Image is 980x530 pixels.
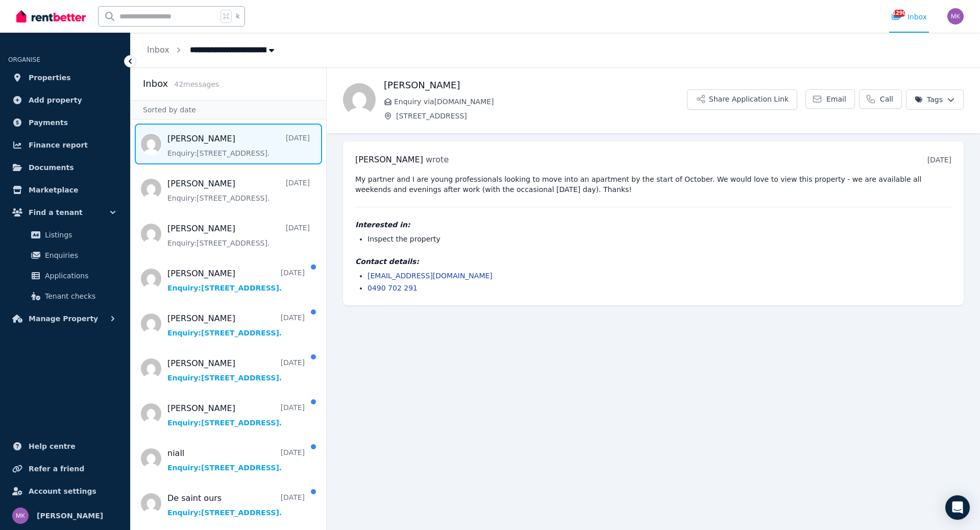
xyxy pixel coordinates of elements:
span: Documents [29,161,74,174]
img: RentBetter [16,9,86,24]
span: Payments [29,116,68,129]
nav: Breadcrumb [131,33,293,67]
button: Share Application Link [687,89,797,110]
a: Finance report [8,135,122,155]
a: De saint ours[DATE]Enquiry:[STREET_ADDRESS]. [167,492,305,518]
span: Call [880,94,893,104]
a: [EMAIL_ADDRESS][DOMAIN_NAME] [367,272,493,280]
img: Maor Kirsner [947,8,964,25]
a: Listings [12,225,118,245]
span: Email [826,94,846,104]
span: Enquiry via [DOMAIN_NAME] [394,97,687,107]
a: [PERSON_NAME][DATE]Enquiry:[STREET_ADDRESS]. [167,268,305,293]
a: Properties [8,67,122,88]
span: Applications [45,270,114,282]
span: Properties [29,71,71,84]
a: Inbox [147,45,169,55]
a: [PERSON_NAME][DATE]Enquiry:[STREET_ADDRESS]. [167,402,305,428]
span: Account settings [29,485,96,497]
a: niall[DATE]Enquiry:[STREET_ADDRESS]. [167,447,305,473]
a: [PERSON_NAME][DATE]Enquiry:[STREET_ADDRESS]. [167,223,310,248]
a: Add property [8,90,122,110]
a: 0490 702 291 [367,284,418,292]
time: [DATE] [927,156,951,164]
span: [PERSON_NAME] [355,155,423,164]
button: Tags [906,89,964,110]
span: Help centre [29,440,76,452]
a: [PERSON_NAME][DATE]Enquiry:[STREET_ADDRESS]. [167,312,305,338]
a: Tenant checks [12,286,118,306]
img: Jade Burke [343,83,376,116]
span: Manage Property [29,312,98,325]
img: Maor Kirsner [12,508,29,524]
span: Find a tenant [29,206,83,219]
span: 42 message s [174,80,219,88]
a: [PERSON_NAME][DATE]Enquiry:[STREET_ADDRESS]. [167,133,310,158]
a: Account settings [8,481,122,501]
span: Add property [29,94,82,106]
span: 1290 [893,10,905,17]
span: Finance report [29,139,88,151]
button: Find a tenant [8,202,122,223]
h4: Contact details: [355,256,951,267]
div: Sorted by date [131,100,326,119]
a: [PERSON_NAME][DATE]Enquiry:[STREET_ADDRESS]. [167,178,310,203]
span: wrote [426,155,449,164]
span: Refer a friend [29,463,84,475]
a: Call [859,89,902,109]
a: Enquiries [12,245,118,266]
span: Tenant checks [45,290,114,302]
span: Marketplace [29,184,78,196]
span: [PERSON_NAME] [37,510,103,522]
h4: Interested in: [355,220,951,230]
a: [PERSON_NAME][DATE]Enquiry:[STREET_ADDRESS]. [167,357,305,383]
a: Payments [8,112,122,133]
span: Listings [45,229,114,241]
div: Inbox [891,12,927,22]
a: Help centre [8,436,122,456]
a: Applications [12,266,118,286]
span: Tags [915,94,943,105]
h2: Inbox [143,77,168,91]
a: Email [805,89,855,109]
a: Marketplace [8,180,122,200]
span: Enquiries [45,249,114,261]
button: Manage Property [8,308,122,329]
div: Open Intercom Messenger [945,495,970,520]
pre: My partner and I are young professionals looking to move into an apartment by the start of Octobe... [355,174,951,195]
h1: [PERSON_NAME] [384,78,687,92]
span: [STREET_ADDRESS] [396,111,687,121]
a: Refer a friend [8,459,122,479]
a: Documents [8,157,122,178]
span: k [236,12,239,20]
span: ORGANISE [8,56,40,63]
li: Inspect the property [367,234,951,244]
